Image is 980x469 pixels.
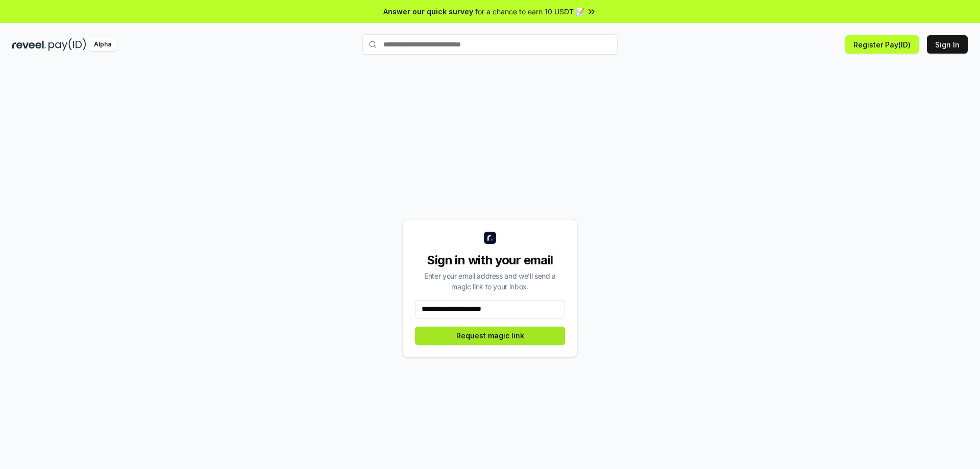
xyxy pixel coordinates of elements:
button: Register Pay(ID) [845,35,919,54]
div: Enter your email address and we’ll send a magic link to your inbox. [415,270,565,292]
img: reveel_dark [12,38,46,51]
span: Answer our quick survey [383,6,473,17]
button: Request magic link [415,327,565,345]
img: pay_id [48,38,86,51]
img: logo_small [484,232,496,244]
div: Alpha [88,38,117,51]
span: for a chance to earn 10 USDT 📝 [475,6,584,17]
button: Sign In [927,35,968,54]
div: Sign in with your email [415,252,565,268]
